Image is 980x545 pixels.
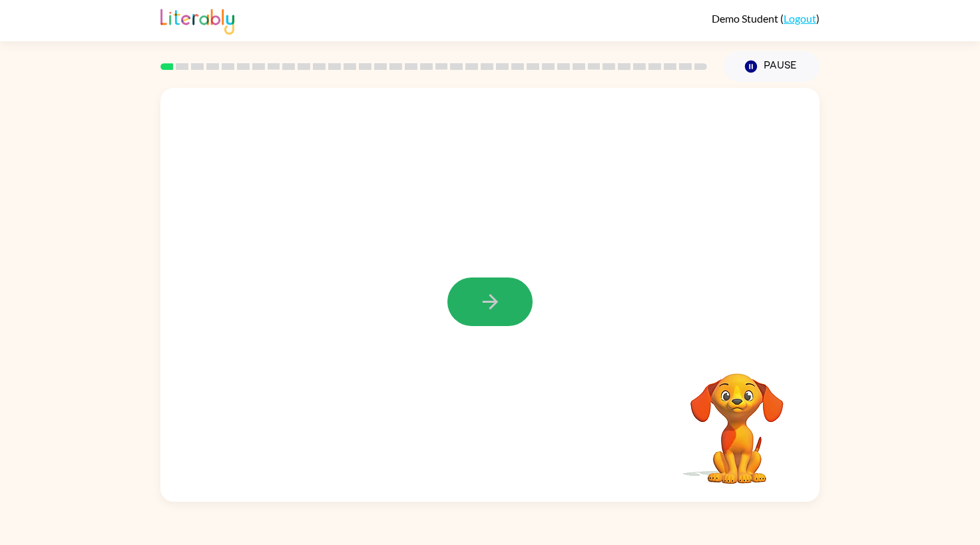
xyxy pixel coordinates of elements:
div: ( ) [712,12,820,25]
video: Your browser must support playing .mp4 files to use Literably. Please try using another browser. [670,353,804,486]
button: Pause [723,51,820,82]
span: Demo Student [712,12,780,25]
img: Literably [160,5,234,35]
a: Logout [784,12,816,25]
